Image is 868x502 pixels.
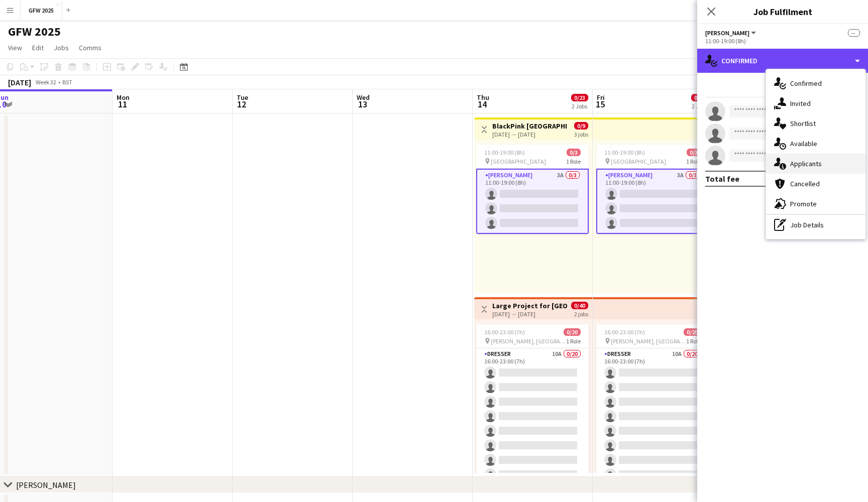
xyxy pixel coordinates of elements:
span: Wed [357,93,370,102]
h3: Large Project for [GEOGRAPHIC_DATA], [PERSON_NAME], [GEOGRAPHIC_DATA] [492,301,567,310]
div: 2 Jobs [692,102,708,110]
div: Invited [766,93,865,113]
app-job-card: 11:00-19:00 (8h)0/3 [GEOGRAPHIC_DATA]1 Role[PERSON_NAME]3A0/311:00-19:00 (8h) [476,145,589,234]
h3: BlackPink [GEOGRAPHIC_DATA] [492,121,567,131]
span: 16:00-23:00 (7h) [604,328,645,336]
div: Confirmed [766,73,865,93]
div: Cancelled [766,174,865,194]
span: [PERSON_NAME], [GEOGRAPHIC_DATA] [491,337,566,345]
span: 1 Role [566,337,581,345]
span: View [8,43,22,52]
app-job-card: 16:00-23:00 (7h)0/20 [PERSON_NAME], [GEOGRAPHIC_DATA]1 RoleDresser10A0/2016:00-23:00 (7h) [476,324,589,473]
div: Job Details [766,215,865,235]
div: [DATE] → [DATE] [492,310,567,318]
span: 16:00-23:00 (7h) [484,328,525,336]
span: 0/40 [571,302,588,309]
span: 0/23 [571,94,588,101]
span: Seamster [705,29,749,37]
span: Fri [597,93,605,102]
span: Comms [79,43,101,52]
app-card-role: [PERSON_NAME]3A0/311:00-19:00 (8h) [476,169,589,234]
a: View [4,41,26,54]
span: 1 Role [566,158,581,165]
div: [DATE] → [DATE] [492,131,567,138]
span: 0/9 [574,122,588,130]
span: 0/3 [567,149,581,156]
app-job-card: 16:00-23:00 (7h)0/20 [PERSON_NAME], [GEOGRAPHIC_DATA]1 RoleDresser10A0/2016:00-23:00 (7h) [596,324,709,473]
span: 11 [115,98,130,110]
app-card-role: [PERSON_NAME]3A0/311:00-19:00 (8h) [596,169,709,234]
div: Available [766,134,865,154]
span: 14 [475,98,489,110]
span: [PERSON_NAME], [GEOGRAPHIC_DATA] [611,337,686,345]
div: [DATE] [8,77,31,87]
div: Promote [766,194,865,214]
a: Jobs [50,41,73,54]
span: Thu [477,93,489,102]
div: 3 jobs [574,130,588,138]
span: 11:00-19:00 (8h) [604,149,645,156]
div: Shortlist [766,113,865,134]
h1: GFW 2025 [8,24,61,39]
div: Confirmed [697,49,868,73]
span: 12 [235,98,248,110]
span: [GEOGRAPHIC_DATA] [611,158,666,165]
span: 0/23 [691,94,708,101]
div: 2 Jobs [572,102,588,110]
a: Comms [75,41,105,54]
span: 0/3 [687,149,701,156]
span: 0/20 [564,328,581,336]
button: [PERSON_NAME] [705,29,757,37]
span: 1 Role [686,158,701,165]
app-job-card: 11:00-19:00 (8h)0/3 [GEOGRAPHIC_DATA]1 Role[PERSON_NAME]3A0/311:00-19:00 (8h) [596,145,709,234]
div: Applicants [766,154,865,174]
span: 13 [355,98,370,110]
div: 11:00-19:00 (8h) [705,37,860,45]
span: 1 Role [686,337,701,345]
span: Tue [237,93,248,102]
h3: Job Fulfilment [697,5,868,18]
span: Mon [117,93,130,102]
div: Total fee [705,174,739,184]
div: [PERSON_NAME] [16,480,76,490]
span: [GEOGRAPHIC_DATA] [491,158,546,165]
div: 2 jobs [574,309,588,318]
span: Jobs [54,43,69,52]
span: 11:00-19:00 (8h) [484,149,525,156]
span: Edit [32,43,44,52]
span: -- [848,29,860,37]
span: 15 [595,98,605,110]
span: 0/20 [684,328,701,336]
div: BST [62,78,72,86]
button: GFW 2025 [21,1,62,20]
a: Edit [28,41,48,54]
span: Week 32 [33,78,58,86]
